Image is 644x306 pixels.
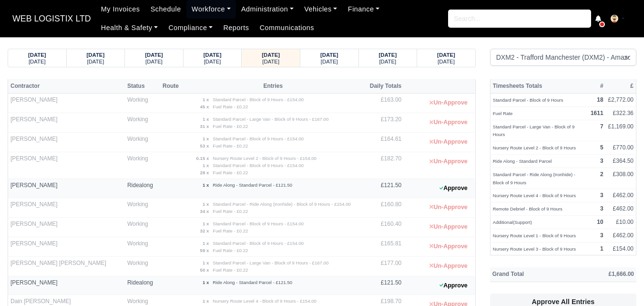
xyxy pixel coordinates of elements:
button: Approve [434,279,473,293]
strong: [DATE] [437,52,455,58]
strong: 59 x [200,248,209,253]
td: Working [125,94,160,113]
strong: 1 x [203,201,209,207]
td: £121.50 [362,179,404,198]
a: Reports [218,19,254,37]
strong: 1 [600,245,603,252]
td: £163.00 [362,94,404,113]
small: Standard Parcel - Large Van - Block of 9 Hours [493,124,575,137]
small: [DATE] [29,59,46,64]
iframe: Chat Widget [596,260,644,306]
small: Standard Parcel - Large Van - Block of 9 Hours - £167.00 [213,116,328,122]
strong: 5 [600,144,603,151]
td: [PERSON_NAME] [PERSON_NAME] [8,256,125,276]
strong: 1 x [203,298,209,304]
td: Ridealong [125,179,160,198]
td: £1,169.00 [606,120,636,141]
small: [DATE] [145,59,163,64]
small: Fuel Rate [493,111,513,116]
th: Status [125,79,160,93]
small: Standard Parcel - Block of 9 Hours - £154.00 [213,221,304,226]
small: Fuel Rate - £0.22 [213,209,248,214]
strong: 10 [597,219,603,225]
strong: 50 x [200,267,209,273]
td: £160.40 [362,217,404,237]
small: Standard Parcel - Block of 9 Hours - £154.00 [213,136,304,141]
strong: 1 x [203,136,209,141]
strong: [DATE] [379,52,397,58]
small: Nursery Route Level 2 - Block of 9 Hours [493,145,576,150]
strong: 3 [600,205,603,212]
a: Health & Safety [96,19,164,37]
a: Communications [255,19,320,37]
small: Standard Parcel - Block of 9 Hours - £154.00 [213,97,304,102]
td: [PERSON_NAME] [8,133,125,152]
strong: 3 [600,192,603,199]
small: Standard Parcel - Block of 9 Hours [493,97,563,103]
strong: 3 [600,158,603,164]
strong: 1 x [203,280,209,285]
small: Fuel Rate - £0.22 [213,104,248,109]
td: [PERSON_NAME] [8,198,125,217]
small: [DATE] [379,59,396,64]
td: £173.20 [362,113,404,133]
td: Working [125,198,160,217]
td: Working [125,217,160,237]
strong: [DATE] [145,52,163,58]
td: £364.50 [606,155,636,168]
strong: 45 x [200,104,209,109]
small: Standard Parcel - Ride Along (Ironhide) - Block of 9 Hours [493,172,575,185]
td: £182.70 [362,152,404,179]
th: Daily Totals [362,79,404,93]
button: Un-Approve [424,240,472,253]
th: Entries [184,79,362,93]
button: Un-Approve [424,116,472,129]
small: [DATE] [204,59,221,64]
strong: [DATE] [28,52,46,58]
small: Nursery Route Level 4 - Block of 9 Hours - £154.00 [213,298,317,304]
button: Un-Approve [424,135,472,149]
td: £160.80 [362,198,404,217]
td: £177.00 [362,256,404,276]
span: WEB LOGISTIX LTD [8,9,96,28]
small: [DATE] [321,59,338,64]
small: Additional(Support) [493,220,532,225]
td: [PERSON_NAME] [8,152,125,179]
strong: [DATE] [262,52,280,58]
td: £154.00 [606,242,636,255]
td: £462.00 [606,229,636,242]
small: Fuel Rate - £0.22 [213,267,248,273]
td: [PERSON_NAME] [8,276,125,295]
button: Un-Approve [424,259,472,273]
button: Un-Approve [424,200,472,214]
td: [PERSON_NAME] [8,113,125,133]
small: Nursery Route Level 3 - Block of 9 Hours [493,246,576,252]
button: Un-Approve [424,96,472,110]
small: Fuel Rate - £0.22 [213,248,248,253]
strong: 1 x [203,97,209,102]
td: Working [125,152,160,179]
th: Contractor [8,79,125,93]
small: Nursery Route Level 2 - Block of 9 Hours - £154.00 [213,156,317,161]
td: [PERSON_NAME] [8,237,125,256]
strong: 53 x [200,143,209,148]
th: Route [160,79,184,93]
strong: [DATE] [320,52,338,58]
small: Standard Parcel - Block of 9 Hours - £154.00 [213,241,304,246]
strong: 1 x [203,241,209,246]
small: Fuel Rate - £0.22 [213,228,248,233]
td: £322.36 [606,106,636,120]
small: Nursery Route Level 1 - Block of 9 Hours [493,233,576,238]
button: Un-Approve [424,220,472,234]
th: £ [606,79,636,93]
td: £165.81 [362,237,404,256]
strong: 0.15 x [196,156,209,161]
strong: 1 x [203,221,209,226]
td: £164.61 [362,133,404,152]
a: WEB LOGISTIX LTD [8,10,96,28]
td: Ridealong [125,276,160,295]
td: £462.00 [606,189,636,202]
td: Working [125,113,160,133]
small: Fuel Rate - £0.22 [213,124,248,129]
